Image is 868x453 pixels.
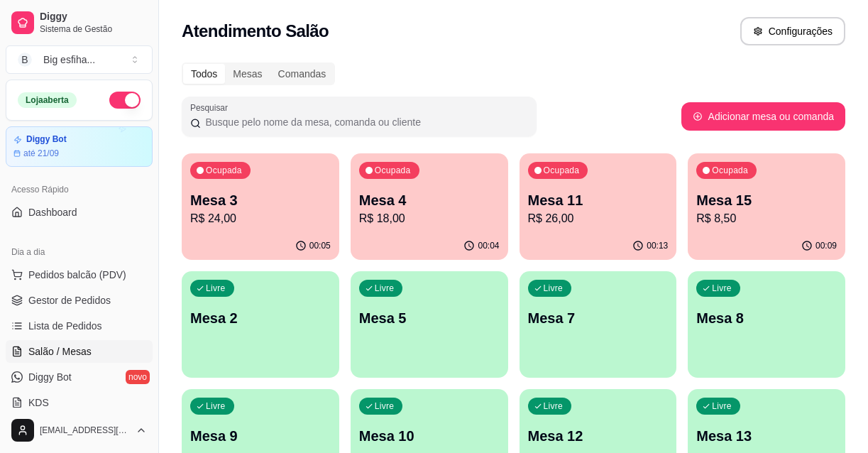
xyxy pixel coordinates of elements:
[696,190,837,210] p: Mesa 15
[528,210,669,227] p: R$ 26,00
[359,210,500,227] p: R$ 18,00
[544,283,564,294] p: Livre
[520,271,677,378] button: LivreMesa 7
[375,283,395,294] p: Livre
[712,165,748,176] p: Ocupada
[43,53,95,67] div: Big esfiha ...
[190,308,331,328] p: Mesa 2
[28,370,72,384] span: Diggy Bot
[182,271,339,378] button: LivreMesa 2
[206,283,226,294] p: Livre
[544,400,564,412] p: Livre
[6,391,153,414] a: KDS
[688,153,845,260] button: OcupadaMesa 15R$ 8,5000:09
[528,190,669,210] p: Mesa 11
[528,308,669,328] p: Mesa 7
[206,400,226,412] p: Livre
[478,240,499,251] p: 00:04
[6,126,153,167] a: Diggy Botaté 21/09
[351,271,508,378] button: LivreMesa 5
[190,426,331,446] p: Mesa 9
[109,92,141,109] button: Alterar Status
[6,45,153,74] button: Select a team
[359,308,500,328] p: Mesa 5
[528,426,669,446] p: Mesa 12
[40,425,130,436] span: [EMAIL_ADDRESS][DOMAIN_NAME]
[647,240,668,251] p: 00:13
[28,395,49,410] span: KDS
[815,240,837,251] p: 00:09
[6,263,153,286] button: Pedidos balcão (PDV)
[206,165,242,176] p: Ocupada
[23,148,59,159] article: até 21/09
[688,271,845,378] button: LivreMesa 8
[359,190,500,210] p: Mesa 4
[40,11,147,23] span: Diggy
[18,92,77,108] div: Loja aberta
[183,64,225,84] div: Todos
[28,205,77,219] span: Dashboard
[6,289,153,312] a: Gestor de Pedidos
[375,165,411,176] p: Ocupada
[182,20,329,43] h2: Atendimento Salão
[351,153,508,260] button: OcupadaMesa 4R$ 18,0000:04
[359,426,500,446] p: Mesa 10
[6,178,153,201] div: Acesso Rápido
[681,102,845,131] button: Adicionar mesa ou comanda
[6,366,153,388] a: Diggy Botnovo
[520,153,677,260] button: OcupadaMesa 11R$ 26,0000:13
[696,210,837,227] p: R$ 8,50
[309,240,331,251] p: 00:05
[28,268,126,282] span: Pedidos balcão (PDV)
[6,201,153,224] a: Dashboard
[375,400,395,412] p: Livre
[712,400,732,412] p: Livre
[712,283,732,294] p: Livre
[190,190,331,210] p: Mesa 3
[201,115,528,129] input: Pesquisar
[6,6,153,40] a: DiggySistema de Gestão
[190,210,331,227] p: R$ 24,00
[190,102,233,114] label: Pesquisar
[182,153,339,260] button: OcupadaMesa 3R$ 24,0000:05
[6,315,153,337] a: Lista de Pedidos
[225,64,270,84] div: Mesas
[6,340,153,363] a: Salão / Mesas
[28,293,111,307] span: Gestor de Pedidos
[18,53,32,67] span: B
[270,64,334,84] div: Comandas
[40,23,147,35] span: Sistema de Gestão
[26,134,67,145] article: Diggy Bot
[28,319,102,333] span: Lista de Pedidos
[696,426,837,446] p: Mesa 13
[28,344,92,359] span: Salão / Mesas
[740,17,845,45] button: Configurações
[6,241,153,263] div: Dia a dia
[6,413,153,447] button: [EMAIL_ADDRESS][DOMAIN_NAME]
[696,308,837,328] p: Mesa 8
[544,165,580,176] p: Ocupada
